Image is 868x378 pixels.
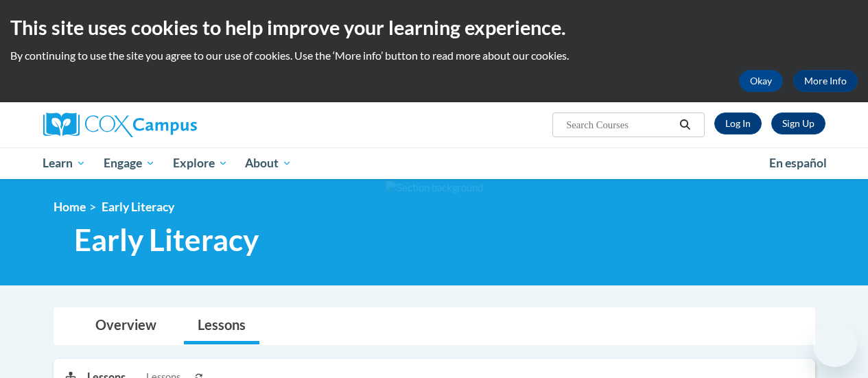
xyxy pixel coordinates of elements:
h2: This site uses cookies to help improve your learning experience. [10,14,858,41]
span: Engage [104,155,155,172]
a: Engage [95,147,164,179]
p: By continuing to use the site you agree to our use of cookies. Use the ‘More info’ button to read... [10,48,858,63]
a: Register [771,113,825,134]
a: Log In [714,113,762,134]
span: Learn [43,155,86,172]
input: Search Courses [565,117,675,133]
span: Early Literacy [74,222,259,258]
span: Early Literacy [102,200,174,214]
a: En español [760,149,836,178]
span: About [245,155,292,172]
img: Cox Campus [43,113,197,137]
div: Main menu [33,147,836,179]
a: More Info [793,70,858,92]
a: About [236,147,301,179]
span: En español [769,156,827,170]
a: Learn [34,147,95,179]
button: Okay [739,70,783,92]
a: Lessons [184,308,259,344]
iframe: Button to launch messaging window [813,323,857,367]
a: Cox Campus [43,113,290,137]
a: Overview [82,308,170,344]
span: Explore [173,155,228,172]
img: Section background [386,180,483,196]
a: Home [54,200,86,214]
button: Search [675,117,695,133]
a: Explore [164,147,237,179]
